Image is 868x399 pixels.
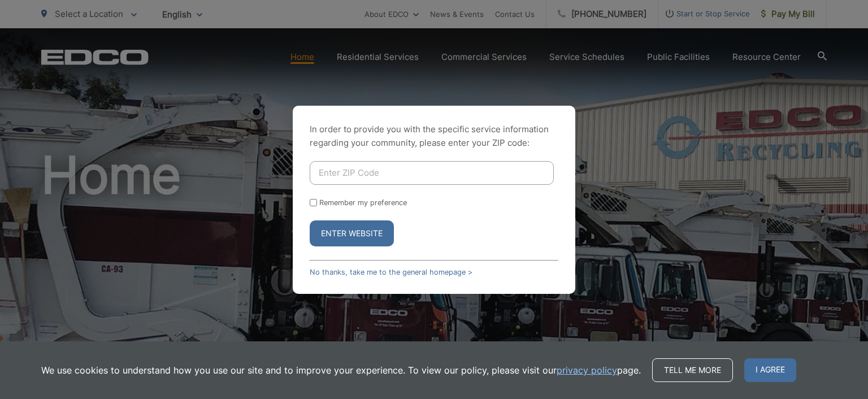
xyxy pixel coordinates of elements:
span: I agree [744,358,796,382]
a: Tell me more [652,358,733,382]
label: Remember my preference [319,198,407,207]
p: In order to provide you with the specific service information regarding your community, please en... [310,123,558,150]
a: privacy policy [557,363,617,377]
p: We use cookies to understand how you use our site and to improve your experience. To view our pol... [41,363,641,377]
input: Enter ZIP Code [310,161,554,185]
button: Enter Website [310,220,394,246]
a: No thanks, take me to the general homepage > [310,268,472,276]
